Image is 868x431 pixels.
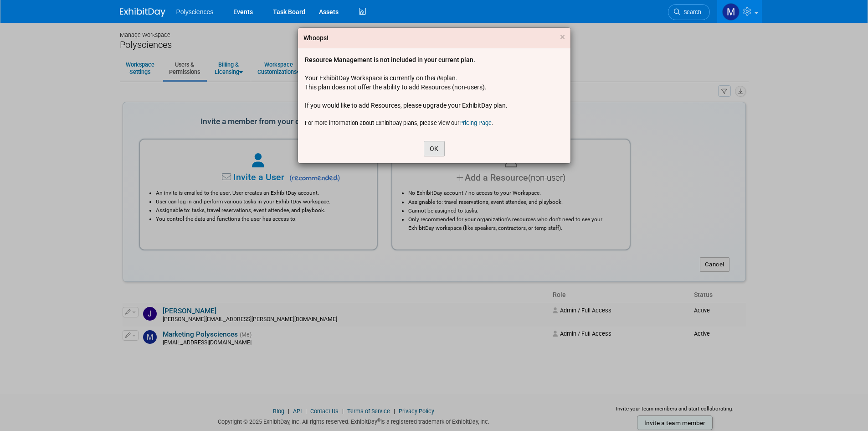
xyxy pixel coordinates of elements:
a: Pricing Page [459,119,492,126]
div: For more information about ExhibitDay plans, please view our . [305,119,564,127]
b: Resource Management is not included in your current plan. [305,56,475,63]
button: Close [560,32,565,42]
button: OK [424,141,445,156]
i: Lite [434,74,443,82]
span: × [560,31,565,42]
div: Your ExhibitDay Workspace is currently on the plan. This plan does not offer the ability to add R... [305,55,564,127]
div: Whoops! [303,33,329,42]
